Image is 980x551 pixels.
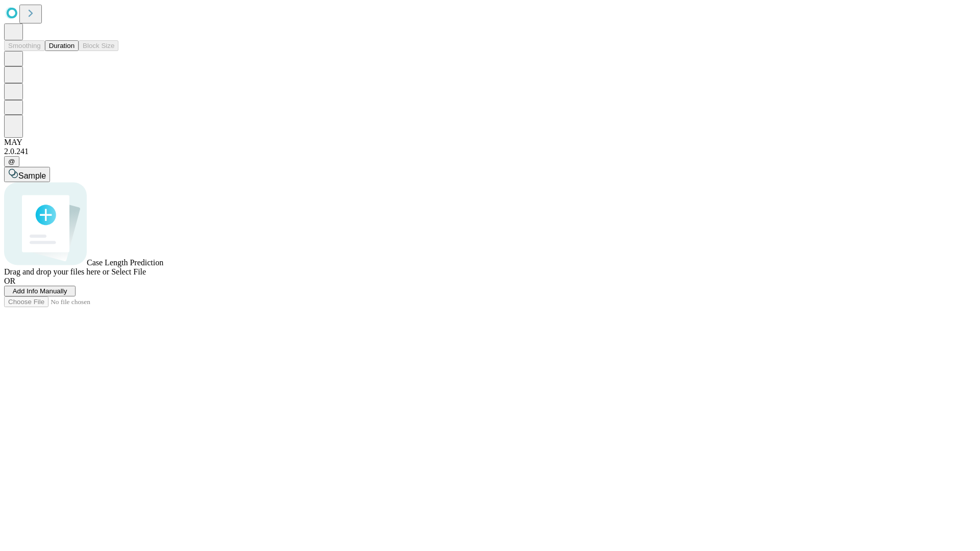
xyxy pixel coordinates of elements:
[4,40,45,51] button: Smoothing
[4,267,109,276] span: Drag and drop your files here or
[4,277,15,285] span: OR
[8,158,15,165] span: @
[18,171,46,180] span: Sample
[87,258,163,267] span: Case Length Prediction
[4,138,976,147] div: MAY
[4,156,19,167] button: @
[4,167,50,182] button: Sample
[4,286,76,296] button: Add Info Manually
[79,40,118,51] button: Block Size
[45,40,79,51] button: Duration
[4,147,976,156] div: 2.0.241
[111,267,146,276] span: Select File
[13,287,67,295] span: Add Info Manually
